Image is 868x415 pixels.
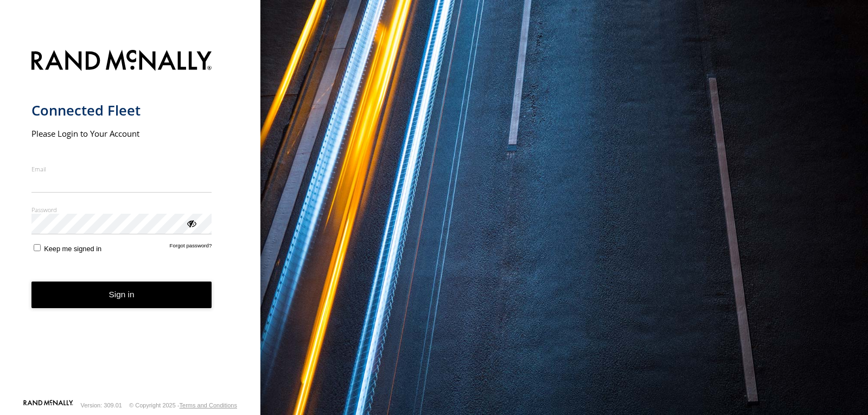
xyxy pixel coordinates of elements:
img: Rand McNally [31,48,212,75]
form: main [31,43,229,399]
a: Terms and Conditions [180,402,237,408]
label: Email [31,165,212,173]
span: Keep me signed in [44,245,101,253]
div: Version: 309.01 [81,402,122,408]
h1: Connected Fleet [31,101,212,119]
div: © Copyright 2025 - [129,402,237,408]
button: Sign in [31,282,212,308]
a: Forgot password? [170,242,212,253]
label: Password [31,206,212,214]
input: Keep me signed in [34,244,41,251]
h2: Please Login to Your Account [31,128,212,139]
div: ViewPassword [186,218,196,228]
a: Visit our Website [23,400,73,411]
